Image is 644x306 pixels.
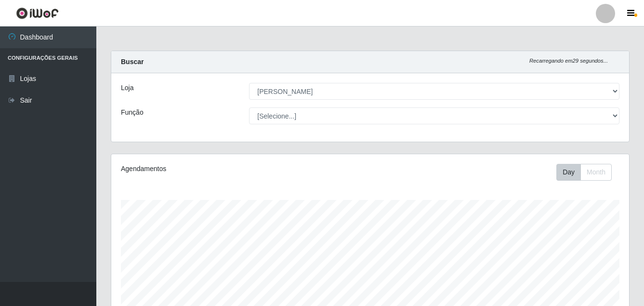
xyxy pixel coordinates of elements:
[121,58,144,66] strong: Buscar
[16,7,59,19] img: CoreUI Logo
[121,164,320,174] div: Agendamentos
[580,164,612,181] button: Month
[529,58,608,64] i: Recarregando em 29 segundos...
[556,164,619,181] div: Toolbar with button groups
[121,107,144,118] label: Função
[556,164,581,181] button: Day
[556,164,612,181] div: First group
[121,83,133,93] label: Loja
